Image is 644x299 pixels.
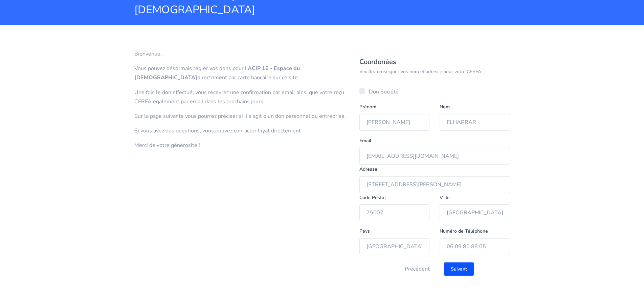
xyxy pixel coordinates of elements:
p: Merci de votre générosité ! [134,141,349,150]
p: Si vous avez des questions, vous pouvez contacter Liyat directement [134,126,349,135]
label: Numéro de Téléphone [440,227,488,235]
label: Ville [440,194,450,202]
label: Pays [359,227,370,235]
p: Bienvenue, [134,49,349,59]
h5: Coordonées [359,58,510,66]
input: Prénom [359,114,430,131]
label: Don Société [369,87,399,97]
label: Prénom [359,103,376,111]
input: Choisissez votre Pays [359,238,430,255]
input: Saisissez votre adresse [359,176,510,193]
label: Email [359,137,371,145]
input: Nom [440,114,510,131]
label: Code Postal [359,194,386,202]
label: Nom [440,103,450,111]
p: Sur la page suivante vous pourrez préciser si il s'agit d'un don personnel ou entreprise. [134,112,349,121]
label: Adresse [359,165,377,173]
input: Code Postal [359,204,430,221]
input: Saisissez votre email [359,148,510,165]
button: Précédent [395,260,440,277]
input: Ville [440,204,510,221]
p: Veuillez renseignez vos nom et adresse pour votre CERFA [359,68,510,76]
input: Téléphone [440,238,510,255]
input: Suivant [444,262,474,276]
p: Vous pouvez désormais régler vos dons pour l' directement par carte bancaire sur ce site. [134,64,349,82]
p: Une fois le don effectué, vous recevrez une confirmation par email ainsi que votre reçu CERFA éga... [134,88,349,106]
